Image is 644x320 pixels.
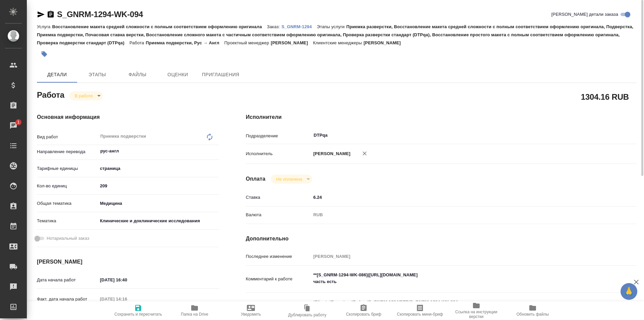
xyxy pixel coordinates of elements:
[224,40,271,45] p: Проектный менеджер
[37,277,98,283] p: Дата начала работ
[129,40,146,45] p: Работа
[57,10,143,19] a: S_GNRM-1294-WK-094
[246,212,311,218] p: Валюта
[621,283,637,300] button: 🙏
[37,47,52,61] button: Добавить тэг
[98,181,219,191] input: ✎ Введи что-нибудь
[37,183,98,189] p: Кол-во единиц
[37,258,219,266] h4: [PERSON_NAME]
[581,91,629,102] h2: 1304.16 RUB
[504,301,561,320] button: Обновить файлы
[47,10,55,18] button: Скопировать ссылку
[37,165,98,172] p: Тарифные единицы
[281,24,317,29] a: S_GNRM-1294
[166,301,223,320] button: Папка на Drive
[364,40,406,45] p: [PERSON_NAME]
[37,148,98,155] p: Направление перевода
[37,88,64,100] h2: Работа
[271,175,312,184] div: В работе
[69,91,103,100] div: В работе
[37,200,98,207] p: Общая тематика
[281,24,317,29] p: S_GNRM-1294
[146,40,224,45] p: Приемка подверстки, Рус → Англ
[37,134,98,140] p: Вид работ
[202,71,239,79] span: Приглашения
[73,93,95,99] button: В работе
[246,194,311,201] p: Ставка
[98,275,156,285] input: ✎ Введи что-нибудь
[279,301,335,320] button: Дублировать работу
[246,235,637,243] h4: Дополнительно
[98,215,219,227] div: Клинические и доклинические исследования
[313,40,364,45] p: Клиентские менеджеры
[223,301,279,320] button: Уведомить
[448,301,504,320] button: Ссылка на инструкции верстки
[37,113,219,121] h4: Основная информация
[114,312,162,317] span: Сохранить и пересчитать
[81,71,113,79] span: Этапы
[357,146,372,161] button: Удалить исполнителя
[246,300,311,306] p: Путь на drive
[551,11,618,18] span: [PERSON_NAME] детали заказа
[241,312,261,317] span: Уведомить
[274,176,304,182] button: Не оплачена
[311,252,604,261] input: Пустое поле
[110,301,166,320] button: Сохранить и пересчитать
[311,296,604,308] textarea: /Clients/Generium/Orders/S_GNRM-1294/DTP/S_GNRM-1294-WK-094
[246,253,311,260] p: Последнее изменение
[181,312,208,317] span: Папка на Drive
[246,276,311,282] p: Комментарий к работе
[311,269,604,287] textarea: **[S_GNRM-1294-WK-086]([URL][DOMAIN_NAME] часть есть
[2,117,25,134] a: 1
[121,71,154,79] span: Файлы
[52,24,267,29] p: Восстановление макета средней сложности с полным соответствием оформлению оригинала
[311,209,604,221] div: RUB
[13,119,23,126] span: 1
[246,113,637,121] h4: Исполнители
[215,150,217,152] button: Open
[623,284,635,299] span: 🙏
[246,133,311,139] p: Подразделение
[37,24,633,45] p: Приемка разверстки, Восстановление макета средней сложности с полным соответствием оформлению ори...
[98,163,219,174] div: страница
[246,175,266,183] h4: Оплата
[37,24,52,29] p: Услуга
[288,313,326,317] span: Дублировать работу
[600,135,602,136] button: Open
[37,296,98,303] p: Факт. дата начала работ
[517,312,549,317] span: Обновить файлы
[311,192,604,202] input: ✎ Введи что-нибудь
[346,312,381,317] span: Скопировать бриф
[392,301,448,320] button: Скопировать мини-бриф
[162,71,194,79] span: Оценки
[37,218,98,224] p: Тематика
[246,150,311,157] p: Исполнитель
[397,312,443,317] span: Скопировать мини-бриф
[98,294,156,304] input: Пустое поле
[452,310,500,319] span: Ссылка на инструкции верстки
[335,301,392,320] button: Скопировать бриф
[271,40,313,45] p: [PERSON_NAME]
[37,10,45,18] button: Скопировать ссылку для ЯМессенджера
[311,150,351,157] p: [PERSON_NAME]
[267,24,281,29] p: Заказ:
[317,24,346,29] p: Этапы услуги
[98,198,219,209] div: Медицина
[47,235,89,242] span: Нотариальный заказ
[41,71,73,79] span: Детали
